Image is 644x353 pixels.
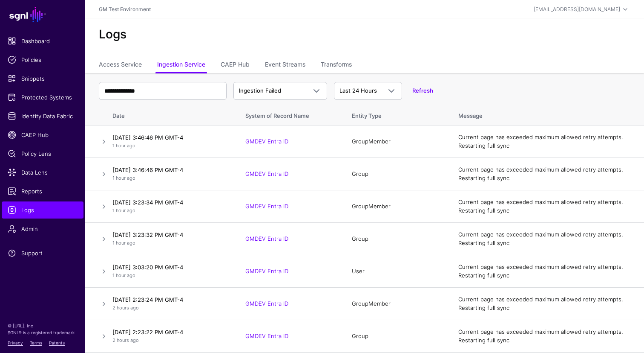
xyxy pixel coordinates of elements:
[112,175,228,182] p: 1 hour ago
[534,6,620,13] div: [EMAIL_ADDRESS][DOMAIN_NAME]
[450,223,644,255] td: Current page has exceeded maximum allowed retry attempts. Restarting full sync
[112,239,228,247] p: 1 hour ago
[245,138,288,145] a: GMDEV Entra ID
[2,126,83,143] a: CAEP Hub
[450,103,644,125] th: Message
[5,5,80,24] a: SGNL
[8,225,78,233] span: Admin
[2,220,83,237] a: Admin
[245,203,288,210] a: GMDEV Entra ID
[112,337,228,344] p: 2 hours ago
[8,112,78,120] span: Identity Data Fabric
[265,57,305,73] a: Event Streams
[2,201,83,219] a: Logs
[245,235,288,242] a: GMDEV Entra ID
[450,125,644,158] td: Current page has exceeded maximum allowed retry attempts. Restarting full sync
[321,57,352,73] a: Transforms
[450,190,644,223] td: Current page has exceeded maximum allowed retry attempts. Restarting full sync
[343,125,450,158] td: GroupMember
[2,70,83,87] a: Snippets
[343,158,450,190] td: Group
[2,32,83,50] a: Dashboard
[8,340,23,345] a: Privacy
[343,320,450,353] td: Group
[112,142,228,149] p: 1 hour ago
[99,27,630,42] h2: Logs
[8,131,78,139] span: CAEP Hub
[450,255,644,288] td: Current page has exceeded maximum allowed retry attempts. Restarting full sync
[8,206,78,214] span: Logs
[339,87,377,94] span: Last 24 Hours
[221,57,250,73] a: CAEP Hub
[2,183,83,200] a: Reports
[412,87,433,94] a: Refresh
[343,255,450,288] td: User
[112,328,228,336] h4: [DATE] 2:23:22 PM GMT-4
[112,166,228,174] h4: [DATE] 3:46:46 PM GMT-4
[112,134,228,141] h4: [DATE] 3:46:46 PM GMT-4
[2,89,83,106] a: Protected Systems
[343,103,450,125] th: Entity Type
[343,223,450,255] td: Group
[8,74,78,83] span: Snippets
[112,198,228,206] h4: [DATE] 3:23:34 PM GMT-4
[112,304,228,312] p: 2 hours ago
[2,51,83,68] a: Policies
[450,158,644,190] td: Current page has exceeded maximum allowed retry attempts. Restarting full sync
[112,296,228,303] h4: [DATE] 2:23:24 PM GMT-4
[8,93,78,102] span: Protected Systems
[245,333,288,339] a: GMDEV Entra ID
[112,263,228,271] h4: [DATE] 3:03:20 PM GMT-4
[343,190,450,223] td: GroupMember
[157,57,205,73] a: Ingestion Service
[343,288,450,320] td: GroupMember
[109,103,237,125] th: Date
[239,87,281,94] span: Ingestion Failed
[2,108,83,125] a: Identity Data Fabric
[2,145,83,162] a: Policy Lens
[8,37,78,45] span: Dashboard
[237,103,343,125] th: System of Record Name
[112,207,228,214] p: 1 hour ago
[245,300,288,307] a: GMDEV Entra ID
[99,6,151,12] a: GM Test Environment
[8,187,78,195] span: Reports
[2,164,83,181] a: Data Lens
[112,231,228,239] h4: [DATE] 3:23:32 PM GMT-4
[8,55,78,64] span: Policies
[8,322,78,329] p: © [URL], Inc
[99,57,142,73] a: Access Service
[450,288,644,320] td: Current page has exceeded maximum allowed retry attempts. Restarting full sync
[8,249,78,257] span: Support
[30,340,42,345] a: Terms
[8,329,78,336] p: SGNL® is a registered trademark
[245,170,288,177] a: GMDEV Entra ID
[450,320,644,353] td: Current page has exceeded maximum allowed retry attempts. Restarting full sync
[245,268,288,274] a: GMDEV Entra ID
[49,340,65,345] a: Patents
[8,149,78,158] span: Policy Lens
[8,168,78,177] span: Data Lens
[112,272,228,279] p: 1 hour ago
